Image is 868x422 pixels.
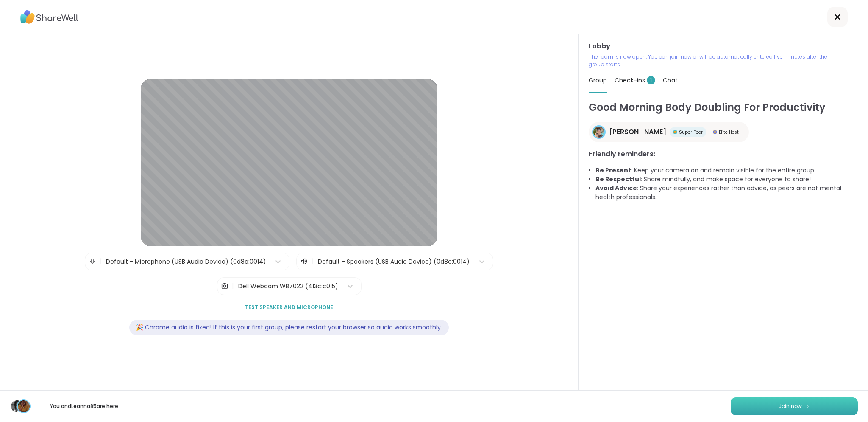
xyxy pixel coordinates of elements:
img: Super Peer [673,130,677,134]
b: Avoid Advice [595,184,637,192]
span: | [100,253,102,270]
img: Microphone [89,253,96,270]
span: 1 [647,76,655,84]
h3: Lobby [589,41,858,51]
b: Be Respectful [595,175,641,183]
img: Adrienne_QueenOfTheDawn [593,127,604,138]
img: ShareWell Logomark [805,404,810,408]
img: Leanna85 [18,400,30,412]
button: Test speaker and microphone [242,298,337,316]
p: You and Leanna85 are here. [37,402,132,410]
span: Super Peer [679,129,703,135]
span: Check-ins [615,76,655,84]
li: : Share mindfully, and make space for everyone to share! [595,175,858,184]
span: Join now [779,402,802,410]
img: Elite Host [713,130,717,134]
p: The room is now open. You can join now or will be automatically entered five minutes after the gr... [589,53,858,68]
div: Dell Webcam WB7022 (413c:c015) [238,282,338,291]
a: Adrienne_QueenOfTheDawn[PERSON_NAME]Super PeerSuper PeerElite HostElite Host [589,122,749,142]
span: Group [589,76,607,84]
span: Chat [663,76,678,84]
h3: Friendly reminders: [589,149,858,159]
b: Be Present [595,166,631,174]
div: 🎉 Chrome audio is fixed! If this is your first group, please restart your browser so audio works ... [129,320,449,335]
li: : Share your experiences rather than advice, as peers are not mental health professionals. [595,184,858,202]
img: Camera [221,278,228,295]
h1: Good Morning Body Doubling For Productivity [589,100,858,115]
li: : Keep your camera on and remain visible for the entire group. [595,166,858,175]
button: Join now [731,397,858,415]
span: Test speaker and microphone [245,304,333,311]
span: | [312,256,314,267]
span: | [232,278,234,295]
span: Elite Host [719,129,739,135]
div: Default - Microphone (USB Audio Device) (0d8c:0014) [106,257,266,266]
span: [PERSON_NAME] [609,127,666,137]
img: Tasha_Chi [11,400,23,412]
img: ShareWell Logo [20,7,78,27]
